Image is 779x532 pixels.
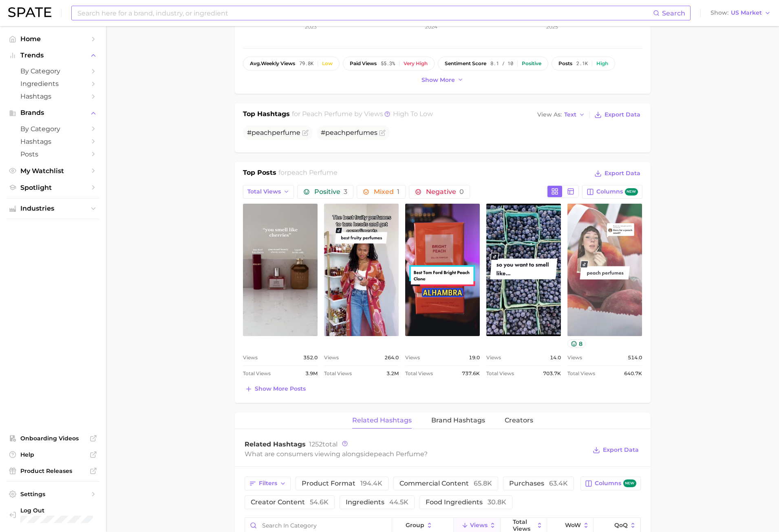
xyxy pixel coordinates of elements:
span: posts [558,61,572,66]
span: Product Releases [20,467,86,475]
span: Filters [259,480,277,487]
span: Mixed [374,189,399,195]
span: 737.6k [462,369,480,378]
span: Total Views [567,369,595,378]
span: Views [486,353,501,363]
span: Settings [20,490,86,498]
button: Flag as miscategorized or irrelevant [379,130,386,136]
div: High [596,61,608,66]
span: ingredients [346,499,408,506]
span: Negative [426,189,464,195]
span: new [623,479,636,487]
span: Search [662,9,685,17]
span: new [625,188,638,196]
span: 264.0 [384,353,399,363]
span: Export Data [605,111,640,118]
button: Trends [7,49,99,62]
span: Columns [596,188,638,196]
span: Total Views [486,369,514,378]
h2: for by Views [292,109,433,121]
a: Posts [7,148,99,160]
a: Hashtags [7,90,99,103]
span: Views [324,353,339,363]
span: peach [325,129,346,136]
button: Total Views [243,185,294,199]
button: paid views55.3%Very high [343,57,435,70]
span: purchases [509,480,568,487]
span: Total Views [247,188,281,195]
span: Total Views [243,369,271,378]
button: posts2.1kHigh [552,57,615,70]
abbr: average [250,60,261,66]
button: sentiment score8.1 / 10Positive [438,57,548,70]
span: peach [252,129,272,136]
a: Hashtags [7,135,99,148]
span: 14.0 [550,353,561,363]
a: My Watchlist [7,165,99,177]
span: weekly views [250,61,295,66]
span: 44.5k [389,498,408,506]
span: 1252 [309,440,322,448]
span: 0 [459,188,464,196]
span: peach perfume [374,450,424,458]
span: Home [20,35,86,43]
span: Trends [20,52,86,59]
span: 3.2m [386,369,399,378]
span: product format [302,480,382,487]
span: Hashtags [20,92,86,100]
span: # s [321,129,377,136]
a: by Category [7,123,99,135]
button: Export Data [591,444,640,456]
span: 65.8k [474,479,492,487]
span: group [406,522,424,528]
a: Spotlight [7,181,99,194]
span: peach perfume [287,169,338,176]
input: Search here for a brand, industry, or ingredient [77,6,653,20]
span: Log Out [20,507,100,514]
span: # [247,129,300,136]
span: total [309,440,338,448]
span: Brands [20,109,86,117]
button: avg.weekly views79.8kLow [243,57,340,70]
span: Show more posts [255,385,306,392]
span: WoW [565,522,581,528]
span: creator content [251,499,329,506]
button: Columnsnew [580,477,640,490]
button: Export Data [592,109,642,121]
span: paid views [350,61,377,66]
span: QoQ [614,522,628,528]
span: Related Hashtags [352,417,412,424]
tspan: 2024 [425,24,437,30]
span: Help [20,451,86,458]
img: SPATE [8,7,51,17]
span: commercial content [399,480,492,487]
span: 79.8k [299,61,313,66]
span: Industries [20,205,86,212]
span: sentiment score [445,61,486,66]
span: by Category [20,67,86,75]
span: Total Views [324,369,352,378]
h1: Top Hashtags [243,109,290,121]
span: 514.0 [628,353,642,363]
tspan: 2023 [305,24,316,30]
span: Creators [505,417,533,424]
a: Help [7,448,99,461]
span: peach perfume [302,110,353,118]
div: Low [322,61,333,66]
span: 352.0 [303,353,318,363]
span: Views [470,522,488,528]
div: What are consumers viewing alongside ? [245,448,587,459]
span: 55.3% [381,61,395,66]
span: 703.7k [543,369,561,378]
span: Positive [314,189,347,195]
span: Show more [421,77,455,84]
span: Export Data [603,446,639,453]
span: 63.4k [549,479,568,487]
a: Onboarding Videos [7,432,99,444]
span: Total Views [513,519,534,532]
span: Show [711,11,728,15]
span: 3 [344,188,347,196]
span: US Market [731,11,762,15]
button: ShowUS Market [708,8,773,18]
span: Export Data [605,170,640,177]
